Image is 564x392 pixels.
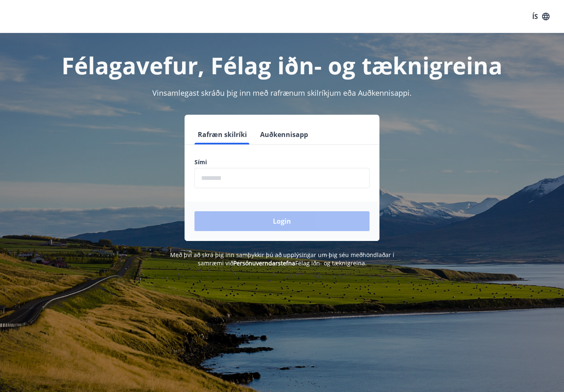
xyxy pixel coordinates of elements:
[194,125,250,144] button: Rafræn skilríki
[170,251,394,267] span: Með því að skrá þig inn samþykkir þú að upplýsingar um þig séu meðhöndlaðar í samræmi við Félag i...
[10,50,554,81] h1: Félagavefur, Félag iðn- og tæknigreina
[528,9,554,24] button: ÍS
[233,259,295,267] a: Persónuverndarstefna
[194,158,370,166] label: Sími
[152,88,412,98] span: Vinsamlegast skráðu þig inn með rafrænum skilríkjum eða Auðkennisappi.
[257,125,311,144] button: Auðkennisapp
